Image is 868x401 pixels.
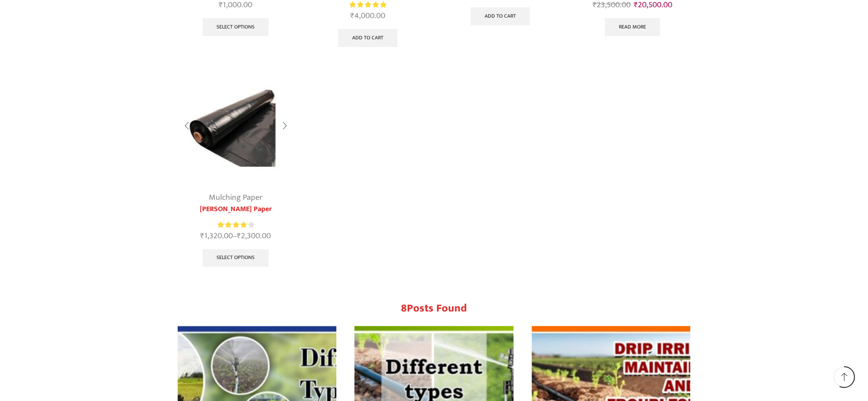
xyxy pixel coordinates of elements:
span: 8 [401,299,407,317]
span: – [176,230,295,242]
bdi: 4,000.00 [350,9,385,23]
a: Add to cart: “HEERA BRUSHCUTTER'S WEEDER TILLER GEARBOX COMBO” [338,29,397,47]
span: Rated out of 5 [217,220,249,230]
img: Heera Mulching Paper [176,66,295,185]
div: Rated 4.27 out of 5 [217,220,254,230]
span: ₹ [237,229,241,243]
a: Read more about “Heera Brush Cutter” [605,18,660,36]
span: ₹ [200,229,204,243]
a: Select options for “Heera Mulching Paper” [203,249,269,267]
a: [PERSON_NAME] Paper [176,204,295,215]
bdi: 1,320.00 [200,229,233,243]
bdi: 2,300.00 [237,229,271,243]
span: ₹ [350,9,354,23]
a: Mulching Paper [209,191,263,204]
a: Select options for “WEEDER BLADE FOR BACKPACK BRUSH CUTTER” [203,18,269,36]
span: Posts found [407,299,467,317]
a: Add to cart: “Heera Hybrid Brush Cutter” [471,7,530,25]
